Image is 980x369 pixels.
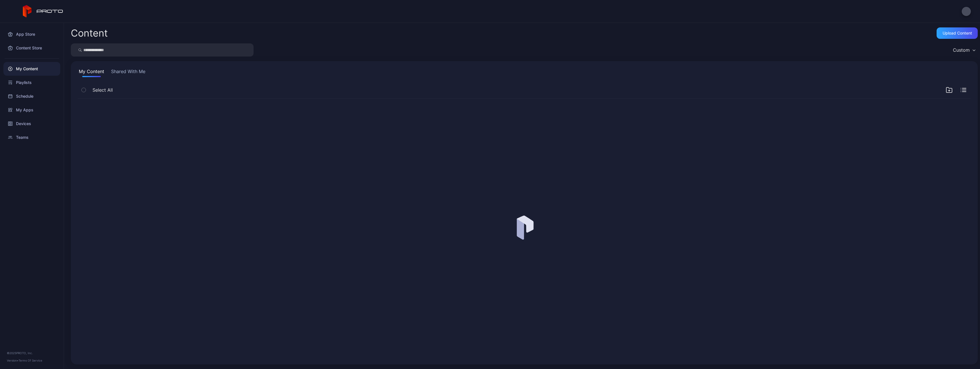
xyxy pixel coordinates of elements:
[19,359,42,362] a: Terms Of Service
[7,351,57,355] div: © 2025 PROTO, Inc.
[3,89,60,103] a: Schedule
[953,47,970,53] div: Custom
[3,103,60,117] a: My Apps
[93,87,113,93] span: Select All
[943,31,972,35] div: Upload Content
[110,68,146,77] button: Shared With Me
[3,131,60,144] a: Teams
[78,68,105,77] button: My Content
[3,76,60,89] a: Playlists
[3,41,60,55] a: Content Store
[950,43,978,57] button: Custom
[71,28,108,38] div: Content
[7,359,19,362] span: Version •
[3,27,60,41] a: App Store
[3,62,60,76] a: My Content
[937,27,978,39] button: Upload Content
[3,117,60,131] a: Devices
